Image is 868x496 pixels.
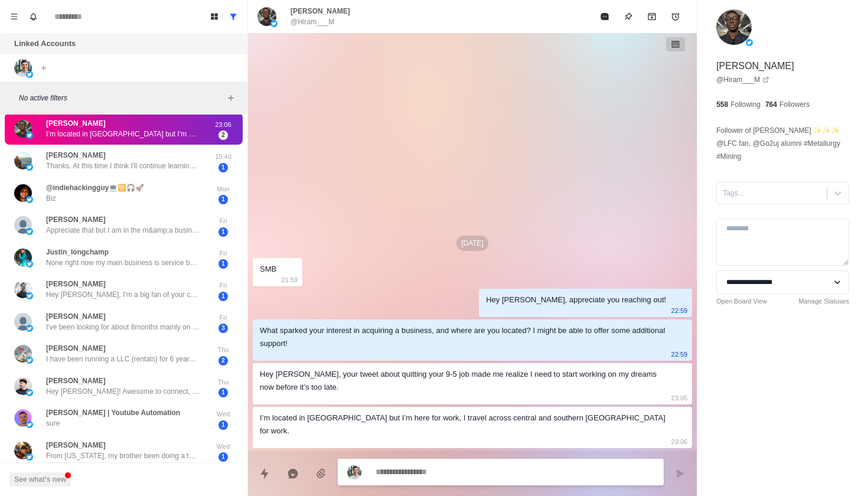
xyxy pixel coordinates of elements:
span: 1 [218,292,228,301]
p: I have been running a LLC (rentals) for 6 years now. I think I have enough business experience to... [46,354,200,364]
p: Justin_longchamp [46,247,109,257]
p: Thu [208,345,238,355]
button: Add reminder [664,5,687,28]
div: SMB [260,263,276,276]
p: From [US_STATE], my brother been doing a ton of tiling, he has just been doing it on the side, bu... [46,451,200,461]
button: Add filters [224,91,238,105]
span: 1 [218,227,228,237]
img: picture [14,313,32,331]
img: picture [26,132,33,139]
img: picture [14,249,32,266]
p: sure [46,418,60,429]
p: Biz [46,193,56,204]
a: Open Board View [716,296,767,306]
img: picture [746,39,753,46]
img: picture [14,409,32,427]
a: Manage Statuses [798,296,849,306]
img: picture [26,260,33,267]
span: 2 [218,356,228,366]
img: picture [347,465,361,479]
p: [PERSON_NAME] [46,440,106,451]
button: Reply with AI [281,462,305,485]
p: Fri [208,280,238,291]
p: [DATE] [456,236,488,251]
button: Mark as read [593,5,616,28]
img: picture [14,184,32,202]
p: I've been looking for about 8months mainly on loopnet [46,322,200,332]
p: Follower of [PERSON_NAME] ✨✨✨ @LFC fan, @Go2uj alumni #Metallurgy #Mining [716,124,849,163]
button: Archive [640,5,664,28]
a: @Hiram___M [716,74,769,85]
p: 764 [765,99,777,110]
img: picture [26,357,33,364]
p: [PERSON_NAME] [46,343,106,354]
p: Wed [208,442,238,452]
p: [PERSON_NAME] [46,150,106,161]
p: 558 [716,99,728,110]
p: None right now my main business is service based [46,257,200,268]
img: picture [14,442,32,459]
p: I’m located in [GEOGRAPHIC_DATA] but I’m here for work, I travel across central and southern [GEO... [46,129,200,139]
button: Quick replies [253,462,276,485]
img: picture [26,196,33,203]
button: Board View [205,7,224,26]
p: Hey [PERSON_NAME]! Awesome to connect, and thank you for reaching out. Would you be interested in... [46,386,200,397]
img: picture [26,453,33,461]
p: 23:06 [671,435,688,448]
button: See what's new [9,472,71,487]
p: 23:05 [671,391,688,404]
button: Send message [668,462,692,485]
p: Following [730,99,761,110]
div: Hey [PERSON_NAME], your tweet about quitting your 9-5 job made me realize I need to start working... [260,368,666,394]
button: Add account [37,61,51,75]
img: picture [26,389,33,396]
span: 2 [218,130,228,140]
span: 1 [218,388,228,397]
img: picture [14,152,32,169]
p: Fri [208,249,238,259]
p: [PERSON_NAME] [46,118,106,129]
p: 22:59 [671,348,688,361]
img: picture [14,345,32,363]
img: picture [26,164,33,171]
p: @indiehackingguy💻🛜🎧🚀 [46,182,144,193]
p: Hey [PERSON_NAME], I'm a big fan of your content and would appreciate your advice on acquiring pr... [46,289,200,300]
div: Hey [PERSON_NAME], appreciate you reaching out! [486,293,666,306]
span: 1 [218,195,228,204]
div: I’m located in [GEOGRAPHIC_DATA] but I’m here for work, I travel across central and southern [GEO... [260,412,666,438]
p: [PERSON_NAME] [46,376,106,386]
img: picture [257,7,276,26]
span: 3 [218,324,228,333]
p: 21:59 [282,273,298,286]
p: Linked Accounts [14,38,76,50]
p: [PERSON_NAME] | Youtube Automation [46,407,180,418]
span: 1 [218,420,228,430]
span: 1 [218,259,228,269]
p: 23:06 [208,120,238,130]
span: 1 [218,452,228,462]
img: picture [716,9,752,45]
p: [PERSON_NAME] [46,311,106,322]
p: [PERSON_NAME] [46,214,106,225]
p: 15:40 [208,152,238,162]
p: Thu [208,377,238,387]
p: @Hiram___M [291,17,334,27]
button: Show all conversations [224,7,243,26]
p: Fri [208,313,238,323]
img: picture [26,71,33,78]
div: What sparked your interest in acquiring a business, and where are you located? I might be able to... [260,324,666,350]
img: picture [14,120,32,138]
p: Thanks. At this time I think I'll continue learning a bit on my own but I'll be in touch if I'm i... [46,161,200,171]
p: Wed [208,409,238,419]
img: picture [26,228,33,235]
img: picture [270,20,278,27]
p: Appreciate that but I am in the m&amp;a business so am familiar with all the debt and financing s... [46,225,200,236]
button: Notifications [24,7,43,26]
button: Pin [616,5,640,28]
img: picture [26,325,33,332]
p: [PERSON_NAME] [291,6,350,17]
p: Fri [208,216,238,226]
img: picture [14,280,32,298]
img: picture [26,421,33,428]
p: 22:59 [671,304,688,317]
